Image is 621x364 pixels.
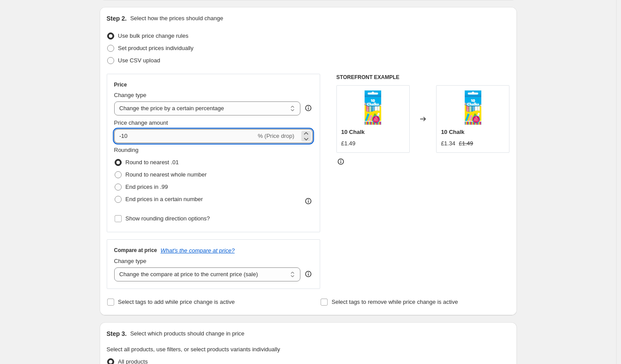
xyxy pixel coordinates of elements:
[126,215,210,222] span: Show rounding direction options?
[441,139,455,148] div: £1.34
[118,299,235,305] span: Select tags to add while price change is active
[107,329,127,338] h2: Step 3.
[441,129,464,135] span: 10 Chalk
[107,14,127,23] h2: Step 2.
[126,196,203,202] span: End prices in a certain number
[107,346,280,353] span: Select all products, use filters, or select products variants individually
[161,247,235,254] button: What's the compare at price?
[455,90,491,125] img: HpxGSSjs_d7e966c5-ead2-4340-8a55-254932da99e5_80x.jpg
[332,299,458,305] span: Select tags to remove while price change is active
[118,32,188,39] span: Use bulk price change rules
[126,171,207,178] span: Round to nearest whole number
[336,74,510,81] h6: STOREFRONT EXAMPLE
[114,81,127,88] h3: Price
[341,129,365,135] span: 10 Chalk
[126,184,168,190] span: End prices in .99
[114,129,256,143] input: -15
[114,258,147,264] span: Change type
[304,270,313,278] div: help
[118,57,160,64] span: Use CSV upload
[130,14,223,23] p: Select how the prices should change
[118,45,194,51] span: Set product prices individually
[114,247,157,254] h3: Compare at price
[459,139,473,148] strike: £1.49
[130,329,244,338] p: Select which products should change in price
[341,139,356,148] div: £1.49
[114,147,139,153] span: Rounding
[114,119,168,126] span: Price change amount
[126,159,179,166] span: Round to nearest .01
[355,90,390,125] img: HpxGSSjs_d7e966c5-ead2-4340-8a55-254932da99e5_80x.jpg
[114,92,147,98] span: Change type
[258,133,294,139] span: % (Price drop)
[304,104,313,112] div: help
